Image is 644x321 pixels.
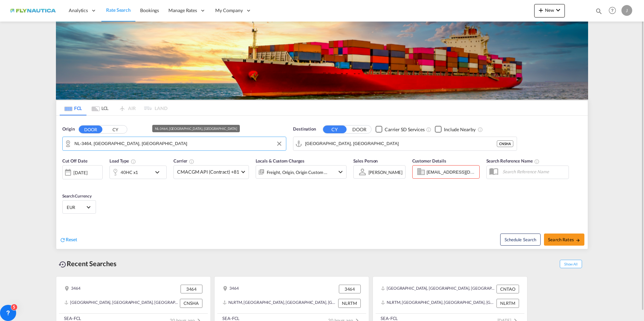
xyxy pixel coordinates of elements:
span: Rate Search [106,7,131,13]
div: icon-magnify [595,7,603,17]
span: Customer Details [412,158,446,164]
md-tab-item: LCL [87,101,114,115]
div: [DATE] [73,170,87,176]
md-select: Sales Person: Jan Rens van den Herik [368,167,404,177]
div: CNTAO [496,285,519,293]
md-icon: icon-backup-restore [59,260,67,269]
div: NLRTM, Rotterdam, Netherlands, Western Europe, Europe [381,299,495,308]
span: Locals & Custom Charges [256,158,305,164]
md-checkbox: Checkbox No Ink [376,126,425,133]
img: dbeec6a0202a11f0ab01a7e422f9ff92.png [10,3,56,18]
button: DOOR [348,126,371,133]
div: [DATE] [62,165,103,179]
md-icon: Unchecked: Search for CY (Container Yard) services for all selected carriers.Checked : Search for... [426,127,431,132]
span: CMACGM API (Contract) +81 [177,169,239,175]
span: Search Currency [62,193,92,199]
md-select: Select Currency: € EUREuro [66,202,92,212]
span: Carrier [173,158,194,164]
div: Carrier SD Services [385,126,425,133]
md-icon: Your search will be saved by the below given name [534,159,540,164]
div: NLRTM [496,299,519,308]
md-tab-item: FCL [60,101,87,115]
input: Search Reference Name [499,167,569,177]
md-checkbox: Checkbox No Ink [435,126,476,133]
div: NLRTM [338,299,361,308]
button: DOOR [79,126,102,133]
div: 3464 [64,285,80,293]
button: CY [323,126,347,133]
div: 3464 [181,285,202,293]
div: 3464 [339,285,361,293]
span: New [537,7,562,13]
button: CY [103,126,127,133]
span: Cut Off Date [62,158,88,164]
span: Search Reference Name [486,158,540,164]
md-icon: icon-magnify [595,7,603,15]
span: Origin [62,126,74,133]
div: J [621,5,632,16]
md-pagination-wrapper: Use the left and right arrow keys to navigate between tabs [60,101,167,115]
md-icon: icon-chevron-down [554,6,562,14]
div: CNSHA [497,140,513,147]
span: Manage Rates [168,7,197,14]
span: Destination [293,126,316,133]
div: [PERSON_NAME] [368,170,403,175]
md-icon: icon-chevron-down [336,168,345,176]
div: Include Nearby [444,126,476,133]
div: Freight Origin Origin Custom Factory Stuffing [267,168,328,177]
span: EUR [67,204,86,210]
button: Note: By default Schedule search will only considerorigin ports, destination ports and cut off da... [500,234,541,246]
md-icon: Unchecked: Ignores neighbouring ports when fetching rates.Checked : Includes neighbouring ports w... [478,127,483,132]
span: Analytics [69,7,88,14]
span: Bookings [140,7,159,13]
md-input-container: NL-3464, Papekop, Utrecht [63,137,286,150]
span: Search Rates [548,237,580,242]
div: 3464 [223,285,239,293]
img: LCL+%26+FCL+BACKGROUND.png [56,22,588,100]
span: Reset [66,237,77,242]
span: Sales Person [353,158,378,164]
div: Origin DOOR CY NL-3464, Papekop, UtrechtDestination CY DOORCheckbox No InkUnchecked: Search for C... [56,116,588,249]
md-icon: icon-arrow-right [576,238,580,243]
div: Help [607,5,621,17]
span: Help [607,5,618,16]
md-icon: icon-chevron-down [153,168,165,176]
button: Search Ratesicon-arrow-right [544,234,584,246]
div: NL-3464, [GEOGRAPHIC_DATA], [GEOGRAPHIC_DATA] [155,125,237,132]
input: Search by Door [74,139,283,149]
div: icon-refreshReset [60,236,77,244]
input: Search by Port [305,139,497,149]
md-input-container: Shanghai, CNSHA [293,137,517,150]
div: Freight Origin Origin Custom Factory Stuffingicon-chevron-down [256,165,347,179]
md-icon: icon-information-outline [131,159,136,164]
button: Clear Input [274,139,284,149]
input: Enter Customer Details [427,167,477,177]
div: 40HC x1icon-chevron-down [109,166,167,179]
md-datepicker: Select [62,179,67,188]
div: CNTAO, Qingdao, China, Greater China & Far East Asia, Asia Pacific [381,285,495,293]
div: Recent Searches [56,256,119,271]
md-icon: icon-plus 400-fg [537,6,545,14]
span: Show All [560,260,582,268]
div: NLRTM, Rotterdam, Netherlands, Western Europe, Europe [223,299,336,308]
span: Load Type [109,158,136,164]
div: 40HC x1 [121,168,138,177]
md-icon: icon-refresh [60,237,66,243]
md-icon: The selected Trucker/Carrierwill be displayed in the rate results If the rates are from another f... [189,159,194,164]
button: icon-plus 400-fgNewicon-chevron-down [534,4,565,17]
span: My Company [215,7,243,14]
div: CNSHA [180,299,202,308]
div: CNSHA, Shanghai, China, Greater China & Far East Asia, Asia Pacific [64,299,178,308]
